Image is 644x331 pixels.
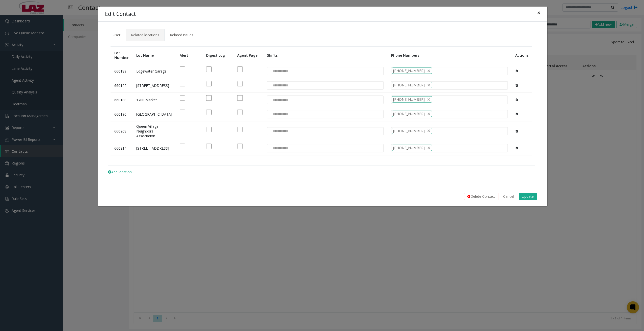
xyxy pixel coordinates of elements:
td: [GEOGRAPHIC_DATA] [132,107,176,121]
th: Agent Page [233,47,263,64]
span: delete [427,97,431,102]
th: Actions [512,47,532,64]
th: Lot Number [111,47,132,64]
input: NO DATA FOUND [267,81,291,89]
span: delete [427,68,431,73]
td: 1700 Market [132,93,176,107]
span: Related locations [131,32,159,37]
td: Edgewater Garage [132,64,176,78]
button: Delete Contact [464,193,498,200]
td: 660188 [111,93,132,107]
span: delete [427,145,431,150]
span: User [113,32,120,37]
td: 660189 [111,64,132,78]
span: Related issues [170,32,193,37]
h4: Edit Contact [105,10,136,18]
td: 660196 [111,107,132,121]
th: Phone Numbers [387,47,512,64]
span: [PHONE_NUMBER] [393,82,425,88]
input: NO DATA FOUND [267,144,291,152]
td: [STREET_ADDRESS] [132,78,176,93]
input: NO DATA FOUND [267,110,291,118]
span: delete [427,82,431,88]
span: delete [427,128,431,134]
span: × [537,9,540,16]
input: NO DATA FOUND [267,67,291,75]
td: 660214 [111,141,132,155]
td: [STREET_ADDRESS] [132,141,176,155]
ul: Tabs [108,29,538,37]
td: 660208 [111,121,132,141]
span: [PHONE_NUMBER] [393,68,425,73]
th: Lot Name [132,47,176,64]
th: Shifts [263,47,387,64]
span: [PHONE_NUMBER] [393,111,425,116]
button: Update [519,193,537,200]
span: Add location [108,170,132,174]
span: [PHONE_NUMBER] [393,145,425,150]
span: [PHONE_NUMBER] [393,97,425,102]
input: NO DATA FOUND [267,127,291,135]
span: delete [427,111,431,116]
td: Queen Village Neighbors Association [132,121,176,141]
input: NO DATA FOUND [267,96,291,104]
button: Close [534,7,544,19]
span: [PHONE_NUMBER] [393,128,425,134]
th: Digest Log [202,47,233,64]
button: Cancel [500,193,517,200]
td: 660122 [111,78,132,93]
th: Alert [176,47,202,64]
